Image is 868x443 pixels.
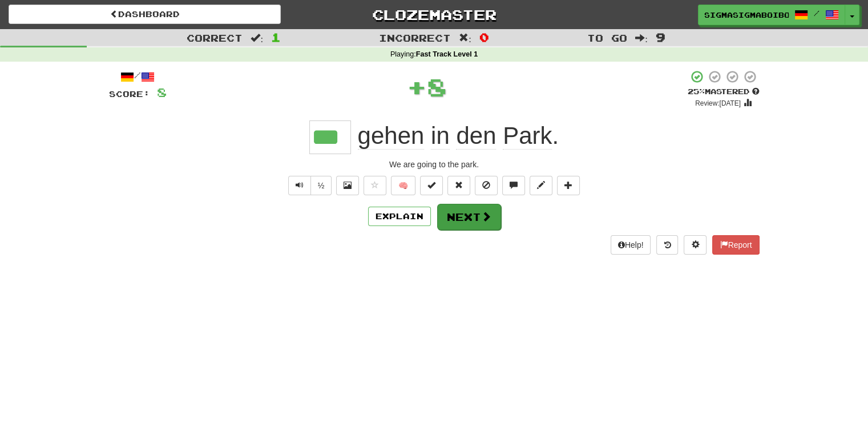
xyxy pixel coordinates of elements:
[704,10,789,20] span: sigmasigmaboiboiboi
[479,30,489,44] span: 0
[712,235,759,255] button: Report
[271,30,281,44] span: 1
[530,176,552,195] button: Edit sentence (alt+d)
[298,5,570,25] a: Clozemaster
[109,89,150,99] span: Score:
[456,122,496,150] span: den
[109,70,167,84] div: /
[358,122,425,150] span: gehen
[310,176,332,195] button: ½
[635,33,648,43] span: :
[109,159,760,170] div: We are going to the park.
[475,176,498,195] button: Ignore sentence (alt+i)
[364,176,386,195] button: Favorite sentence (alt+f)
[814,9,819,17] span: /
[9,5,281,24] a: Dashboard
[688,87,760,97] div: Mastered
[420,176,443,195] button: Set this sentence to 100% Mastered (alt+m)
[427,73,447,101] span: 8
[447,176,470,195] button: Reset to 0% Mastered (alt+r)
[656,235,678,255] button: Round history (alt+y)
[698,5,845,25] a: sigmasigmaboiboiboi /
[437,204,501,230] button: Next
[251,33,263,43] span: :
[368,207,431,226] button: Explain
[656,30,665,44] span: 9
[336,176,359,195] button: Show image (alt+x)
[587,32,627,43] span: To go
[187,32,243,43] span: Correct
[391,176,415,195] button: 🧠
[557,176,580,195] button: Add to collection (alt+a)
[379,32,451,43] span: Incorrect
[157,85,167,99] span: 8
[431,122,450,150] span: in
[416,50,478,58] strong: Fast Track Level 1
[459,33,471,43] span: :
[286,176,332,195] div: Text-to-speech controls
[503,122,552,150] span: Park
[407,70,427,104] span: +
[502,176,525,195] button: Discuss sentence (alt+u)
[688,87,705,96] span: 25 %
[611,235,651,255] button: Help!
[288,176,311,195] button: Play sentence audio (ctl+space)
[351,122,559,150] span: .
[695,99,741,107] small: Review: [DATE]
